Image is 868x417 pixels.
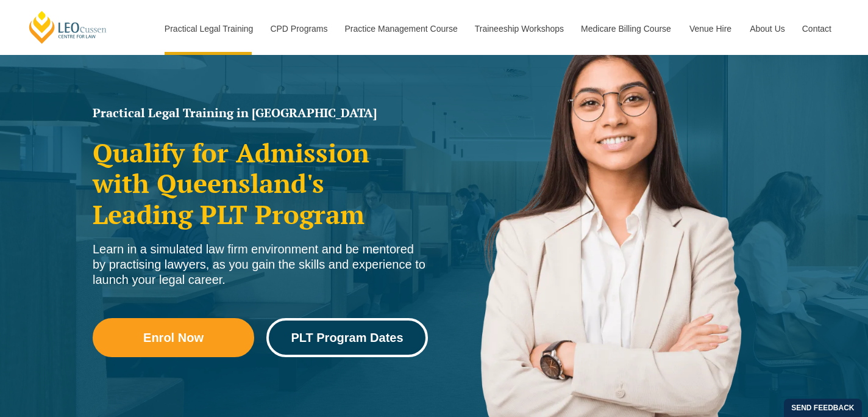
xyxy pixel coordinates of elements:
h2: Qualify for Admission with Queensland's Leading PLT Program [93,137,428,230]
a: Traineeship Workshops [466,2,572,55]
h1: Practical Legal Training in [GEOGRAPHIC_DATA] [93,107,428,119]
span: Enrol Now [143,332,204,344]
a: PLT Program Dates [266,318,428,357]
a: Venue Hire [680,2,741,55]
a: Practical Legal Training [155,2,261,55]
a: About Us [741,2,793,55]
a: Medicare Billing Course [572,2,680,55]
a: Contact [793,2,841,55]
div: Learn in a simulated law firm environment and be mentored by practising lawyers, as you gain the ... [93,242,428,288]
a: [PERSON_NAME] Centre for Law [27,10,108,45]
a: CPD Programs [261,2,335,55]
span: PLT Program Dates [291,332,403,344]
a: Enrol Now [93,318,254,357]
a: Practice Management Course [336,2,466,55]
